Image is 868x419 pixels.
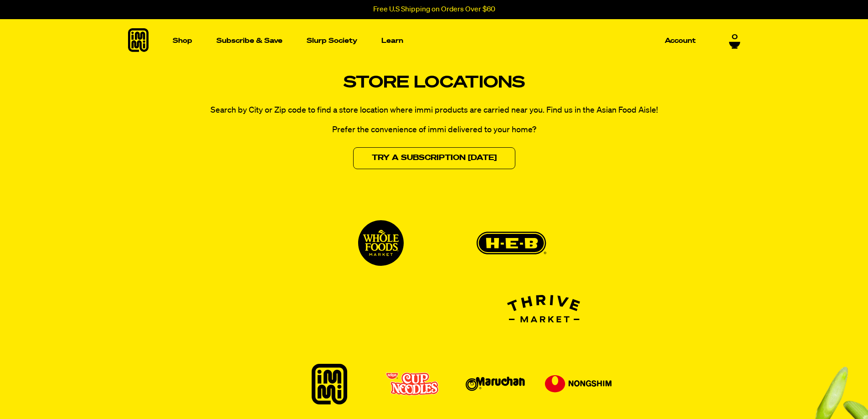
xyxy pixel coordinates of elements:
a: Shop [169,19,196,62]
a: 0 [729,33,740,49]
a: Try a Subscription [DATE] [353,147,515,169]
p: Shop [173,37,192,44]
img: Maruchan [466,377,525,391]
a: Learn [378,19,407,62]
img: Nongshim [545,375,611,393]
p: Subscribe & Save [216,37,282,44]
span: 0 [732,33,738,41]
p: Free U.S Shipping on Orders Over $60 [373,5,495,14]
img: immi [312,364,347,405]
img: Cup Noodles [386,372,439,396]
a: Account [661,34,699,48]
p: Learn [381,37,403,44]
p: Account [665,37,696,44]
p: Slurp Society [307,37,357,44]
p: Prefer the convenience of immi delivered to your home? [128,124,740,136]
a: Subscribe & Save [213,34,286,48]
h1: Store Locations [128,73,740,93]
p: Search by City or Zip code to find a store location where immi products are carried near you. Fin... [128,104,740,117]
nav: Main navigation [169,19,699,62]
a: Slurp Society [303,34,361,48]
